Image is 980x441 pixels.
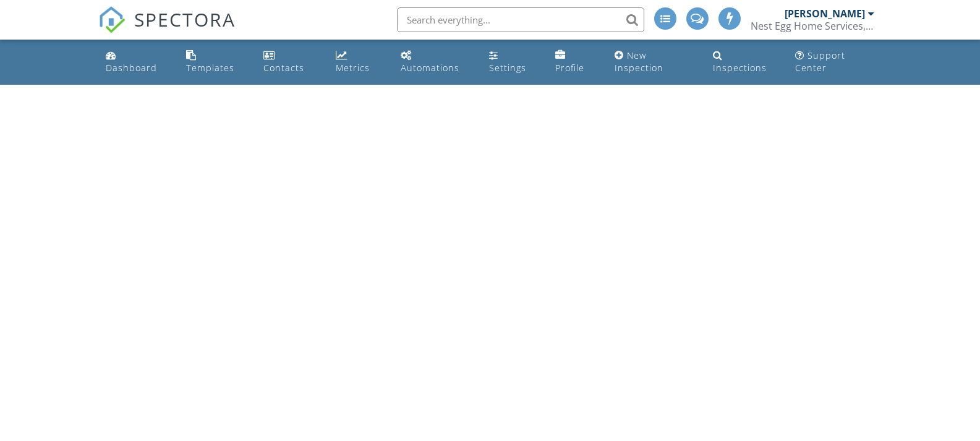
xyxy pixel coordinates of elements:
[550,45,600,80] a: Company Profile
[336,62,370,74] div: Metrics
[489,62,526,74] div: Settings
[101,45,171,80] a: Dashboard
[98,17,236,43] a: SPECTORA
[186,62,234,74] div: Templates
[713,62,767,74] div: Inspections
[397,7,644,32] input: Search everything...
[258,45,320,80] a: Contacts
[134,6,236,32] span: SPECTORA
[331,45,386,80] a: Metrics
[615,49,663,74] div: New Inspection
[785,7,865,20] div: [PERSON_NAME]
[751,20,874,32] div: Nest Egg Home Services, LLC
[263,62,304,74] div: Contacts
[484,45,540,80] a: Settings
[106,62,157,74] div: Dashboard
[181,45,249,80] a: Templates
[610,45,698,80] a: New Inspection
[790,45,880,80] a: Support Center
[708,45,780,80] a: Inspections
[795,49,845,74] div: Support Center
[555,62,584,74] div: Profile
[396,45,474,80] a: Automations (Advanced)
[401,62,459,74] div: Automations
[98,6,126,33] img: The Best Home Inspection Software - Spectora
